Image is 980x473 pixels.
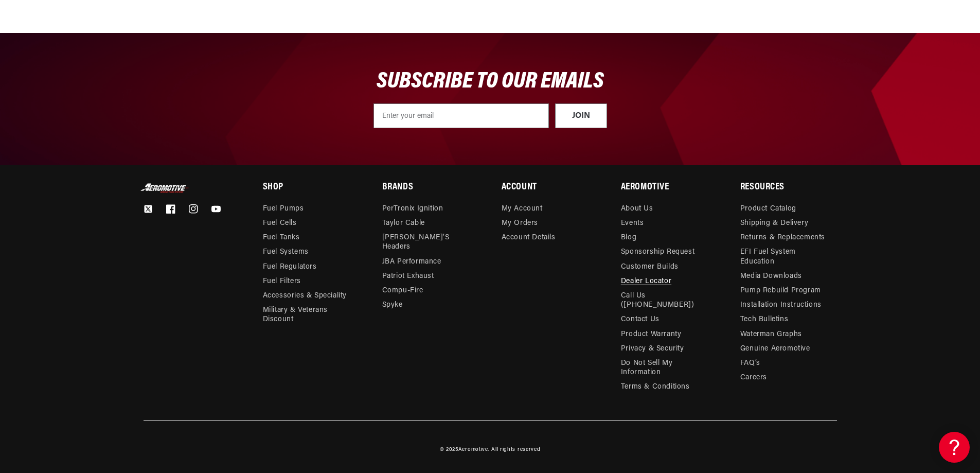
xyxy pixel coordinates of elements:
a: [PERSON_NAME]’s Headers [382,231,471,254]
a: Dealer Locator [621,274,671,289]
img: Aeromotive [139,183,191,193]
a: Waterman Graphs [740,327,802,342]
span: SUBSCRIBE TO OUR EMAILS [377,70,604,93]
a: Blog [621,231,636,245]
a: My Account [502,204,543,216]
a: Fuel Cells [263,216,297,231]
a: Product Warranty [621,327,682,342]
a: Shipping & Delivery [740,216,808,231]
a: Privacy & Security [621,342,684,356]
small: All rights reserved [491,447,540,452]
a: PerTronix Ignition [382,204,443,216]
a: Terms & Conditions [621,380,690,394]
a: Product Catalog [740,204,796,216]
a: Tech Bulletins [740,312,788,327]
a: Call Us ([PHONE_NUMBER]) [621,289,709,312]
button: JOIN [555,103,607,128]
a: Account Details [502,231,556,245]
input: Enter your email [373,103,549,128]
a: Pump Rebuild Program [740,284,821,298]
a: About Us [621,204,653,216]
a: Contact Us [621,312,660,327]
a: Sponsorship Request [621,245,694,259]
a: Compu-Fire [382,284,423,298]
a: Fuel Systems [263,245,309,259]
a: Genuine Aeromotive [740,342,810,356]
a: Fuel Pumps [263,204,304,216]
a: Accessories & Speciality [263,289,347,303]
a: FAQ’s [740,356,760,371]
a: Media Downloads [740,269,802,284]
a: Military & Veterans Discount [263,303,359,327]
a: EFI Fuel System Education [740,245,829,269]
a: Events [621,216,644,231]
a: Fuel Tanks [263,231,300,245]
a: Fuel Filters [263,274,301,289]
a: JBA Performance [382,255,441,269]
a: Do Not Sell My Information [621,356,709,380]
a: Taylor Cable [382,216,425,231]
a: Installation Instructions [740,298,822,312]
a: Customer Builds [621,260,679,274]
a: Fuel Regulators [263,260,317,274]
a: Spyke [382,298,403,312]
a: Careers [740,371,767,385]
a: Returns & Replacements [740,231,825,245]
small: © 2025 . [440,447,490,452]
a: Aeromotive [458,447,488,452]
a: Patriot Exhaust [382,269,434,284]
a: My Orders [502,216,538,231]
